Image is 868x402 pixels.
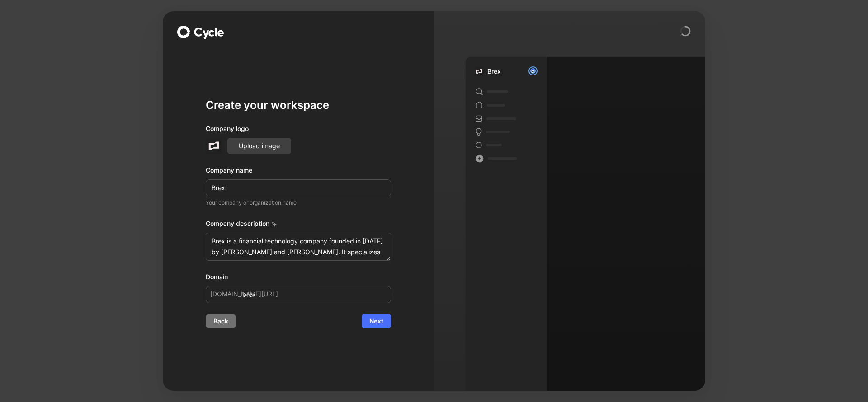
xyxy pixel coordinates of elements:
[206,138,222,154] img: brex.com
[206,165,391,176] div: Company name
[206,218,391,233] div: Company description
[206,198,391,207] p: Your company or organization name
[239,140,280,151] span: Upload image
[206,98,391,112] h1: Create your workspace
[206,179,391,196] input: Example
[213,316,228,327] span: Back
[529,67,537,75] img: avatar
[369,316,383,327] span: Next
[206,271,391,282] div: Domain
[487,66,501,77] div: Brex
[362,314,391,328] button: Next
[206,123,391,138] div: Company logo
[227,138,291,154] button: Upload image
[210,289,278,299] span: [DOMAIN_NAME][URL]
[475,67,484,76] img: brex.com
[206,314,236,328] button: Back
